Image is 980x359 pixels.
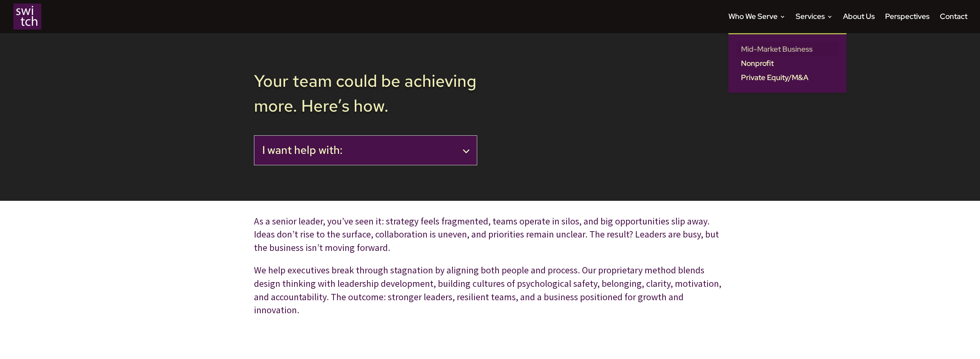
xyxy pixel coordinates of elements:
a: Nonprofit [736,56,839,71]
a: Private Equity/M&A [736,71,839,85]
h2: Your team could be achieving more. Here’s how. [254,69,477,122]
a: Contact [940,14,967,33]
a: Perspectives [885,14,930,33]
a: Services [796,14,833,33]
p: We help executives break through stagnation by aligning both people and process. Our proprietary ... [254,264,726,316]
p: As a senior leader, you’ve seen it: strategy feels fragmented, teams operate in silos, and big op... [254,215,726,264]
a: Mid-Market Business [736,42,839,56]
a: About Us [843,14,875,33]
h2: I want help with: [262,144,469,157]
a: Who We Serve [728,14,785,33]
